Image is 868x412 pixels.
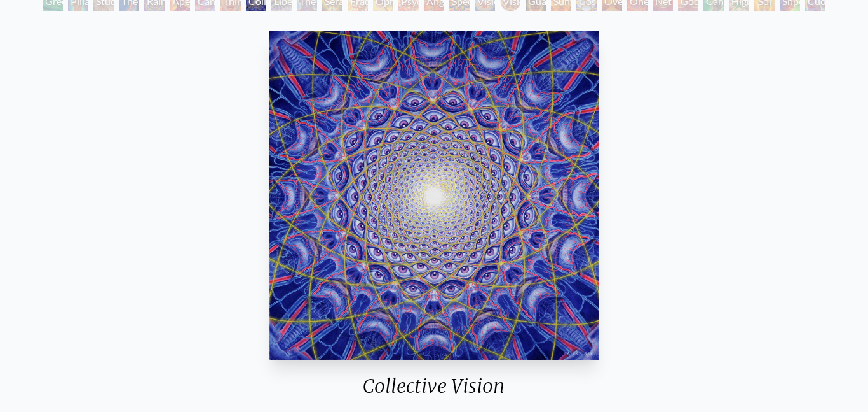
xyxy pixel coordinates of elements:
[264,374,605,408] div: Collective Vision
[269,31,600,360] img: Collective-Vision-1995-Alex-Grey-watermarked.jpg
